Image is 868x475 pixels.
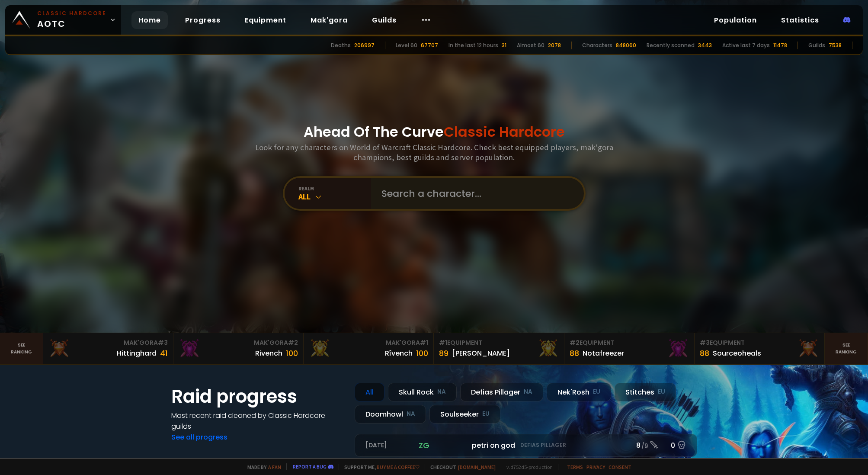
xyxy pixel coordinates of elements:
div: 100 [416,347,428,359]
div: 206997 [354,42,375,49]
a: #3Equipment88Sourceoheals [695,333,825,364]
div: 7538 [829,42,842,49]
small: EU [593,388,600,396]
div: 88 [700,347,709,359]
span: Classic Hardcore [444,122,565,141]
div: 89 [439,347,448,359]
a: Consent [609,464,631,470]
div: realm [298,185,371,192]
div: In the last 12 hours [448,42,498,49]
div: 3443 [698,42,712,49]
h4: Most recent raid cleaned by Classic Hardcore guilds [171,410,344,432]
a: Mak'Gora#2Rivench100 [173,333,304,364]
div: 2078 [548,42,561,49]
div: Active last 7 days [722,42,770,49]
a: Report a bug [293,463,327,470]
div: Defias Pillager [460,383,543,401]
div: Notafreezer [583,348,624,359]
a: #1Equipment89[PERSON_NAME] [434,333,564,364]
span: # 2 [288,338,298,347]
span: v. d752d5 - production [501,464,553,470]
small: NA [437,388,446,396]
div: Stitches [615,383,676,401]
div: Equipment [570,338,689,347]
a: Equipment [238,11,293,29]
div: Nek'Rosh [547,383,611,401]
div: Mak'Gora [179,338,298,347]
span: Support me, [339,464,420,470]
a: Population [707,11,764,29]
small: EU [658,388,665,396]
span: # 3 [700,338,710,347]
div: Equipment [700,338,819,347]
h3: Look for any characters on World of Warcraft Classic Hardcore. Check best equipped players, mak'g... [252,142,617,162]
a: Mak'Gora#1Rîvench100 [304,333,434,364]
div: [PERSON_NAME] [452,348,510,359]
div: Mak'Gora [309,338,428,347]
a: See all progress [171,432,227,442]
a: Guilds [365,11,404,29]
div: 41 [160,347,168,359]
div: Sourceoheals [713,348,761,359]
a: Buy me a coffee [377,464,420,470]
div: 67707 [421,42,438,49]
small: NA [407,410,415,418]
div: Almost 60 [517,42,545,49]
a: [DOMAIN_NAME] [458,464,496,470]
a: Home [131,11,168,29]
small: Classic Hardcore [37,10,106,17]
div: Equipment [439,338,558,347]
div: Soulseeker [429,405,500,424]
a: Terms [567,464,583,470]
div: 31 [502,42,506,49]
a: Statistics [774,11,826,29]
a: Mak'gora [304,11,355,29]
div: All [298,192,371,202]
div: Recently scanned [647,42,695,49]
span: # 3 [158,338,168,347]
a: Classic HardcoreAOTC [5,5,121,35]
span: # 1 [420,338,428,347]
a: Privacy [586,464,605,470]
div: Guilds [808,42,825,49]
small: EU [482,410,490,418]
span: Made by [242,464,281,470]
div: 11478 [773,42,787,49]
div: Doomhowl [355,405,426,424]
a: Seeranking [825,333,868,364]
span: # 2 [570,338,580,347]
span: AOTC [37,10,106,30]
a: Mak'Gora#3Hittinghard41 [43,333,173,364]
div: Hittinghard [117,348,157,359]
span: Checkout [425,464,496,470]
div: Rivench [255,348,282,359]
h1: Raid progress [171,383,344,410]
small: NA [524,388,532,396]
div: Deaths [331,42,351,49]
div: All [355,383,384,401]
a: a fan [268,464,281,470]
div: Rîvench [385,348,413,359]
div: Skull Rock [388,383,457,401]
input: Search a character... [376,178,573,209]
a: Progress [178,11,227,29]
span: # 1 [439,338,447,347]
div: Level 60 [396,42,417,49]
div: 848060 [616,42,636,49]
div: 88 [570,347,579,359]
div: Characters [582,42,612,49]
div: 100 [286,347,298,359]
a: [DATE]zgpetri on godDefias Pillager8 /90 [355,434,697,457]
div: Mak'Gora [48,338,168,347]
h1: Ahead Of The Curve [304,122,565,142]
a: #2Equipment88Notafreezer [564,333,695,364]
